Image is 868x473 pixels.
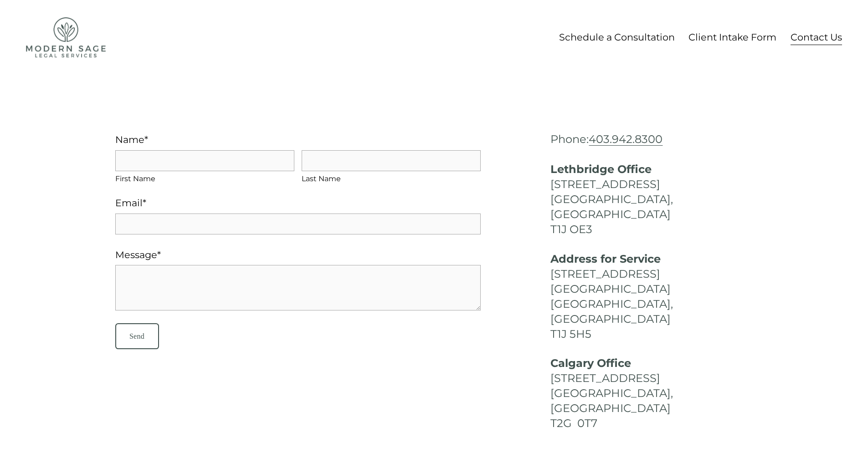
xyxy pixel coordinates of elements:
h4: [STREET_ADDRESS] [GEOGRAPHIC_DATA] [GEOGRAPHIC_DATA], [GEOGRAPHIC_DATA] T1J 5H5 [550,252,753,342]
input: Send [115,323,159,349]
input: First Name [115,150,294,171]
input: Last Name [302,150,481,171]
span: First Name [115,173,294,185]
legend: Name [115,132,148,147]
a: Contact Us [791,29,842,46]
h4: [STREET_ADDRESS] [GEOGRAPHIC_DATA], [GEOGRAPHIC_DATA] T2G 0T7 [550,356,753,431]
a: Schedule a Consultation [559,29,675,46]
strong: Lethbridge Office [550,163,652,176]
img: Modern Sage Legal Services [26,17,106,57]
span: Last Name [302,173,481,185]
label: Message [115,247,481,262]
strong: Address for Service [550,252,661,265]
a: 403.942.8300 [589,132,663,146]
strong: Calgary Office [550,356,631,370]
label: Email [115,195,481,210]
h4: Phone: [STREET_ADDRESS] [GEOGRAPHIC_DATA], [GEOGRAPHIC_DATA] T1J OE3 [550,132,753,237]
a: Client Intake Form [688,29,776,46]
